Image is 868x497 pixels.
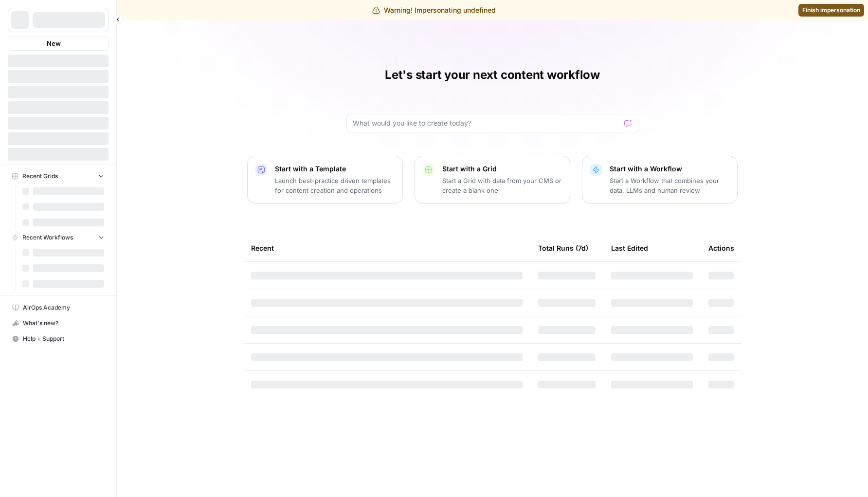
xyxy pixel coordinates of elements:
[8,230,108,245] button: Recent Workflows
[610,176,729,195] p: Start a Workflow that combines your data, LLMs and human review
[442,176,562,195] p: Start a Grid with data from your CMS or create a blank one
[708,235,734,261] div: Actions
[610,164,729,174] p: Start with a Workflow
[385,67,600,83] h1: Let's start your next content workflow
[8,316,108,331] div: What's new?
[23,303,104,312] span: AirOps Academy
[275,164,395,174] p: Start with a Template
[8,169,108,184] button: Recent Grids
[372,5,496,15] div: Warning! Impersonating undefined
[798,4,864,17] a: Finish impersonation
[22,172,58,181] span: Recent Grids
[22,233,73,242] span: Recent Workflows
[8,36,108,51] button: New
[23,334,104,343] span: Help + Support
[47,38,61,48] span: New
[8,315,108,331] button: What's new?
[611,235,648,261] div: Last Edited
[353,118,620,128] input: What would you like to create today?
[8,300,108,315] a: AirOps Academy
[802,6,860,15] span: Finish impersonation
[538,235,588,261] div: Total Runs (7d)
[582,156,738,203] button: Start with a WorkflowStart a Workflow that combines your data, LLMs and human review
[275,176,395,195] p: Launch best-practice driven templates for content creation and operations
[415,156,570,203] button: Start with a GridStart a Grid with data from your CMS or create a blank one
[442,164,562,174] p: Start with a Grid
[247,156,403,203] button: Start with a TemplateLaunch best-practice driven templates for content creation and operations
[8,331,108,347] button: Help + Support
[251,235,523,261] div: Recent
